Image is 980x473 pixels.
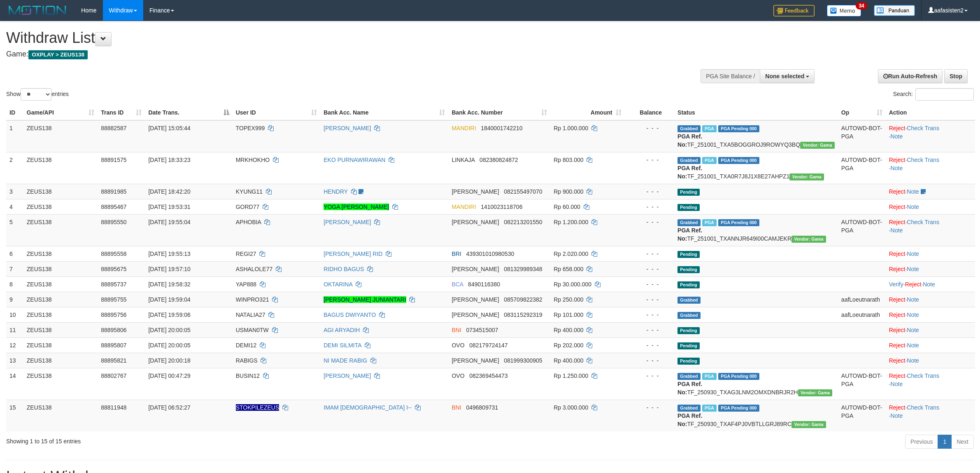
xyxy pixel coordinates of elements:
a: HENDRY [324,188,348,195]
img: MOTION_logo.png [6,4,69,16]
span: 88891575 [101,157,126,163]
a: Check Trans [907,219,939,225]
a: Reject [889,157,906,163]
td: ZEUS138 [23,322,98,337]
td: ZEUS138 [23,276,98,292]
span: [DATE] 19:58:32 [148,281,190,288]
span: Marked by aafsreyleap [702,405,717,412]
div: - - - [628,187,671,196]
span: 88895675 [101,266,126,272]
span: Rp 60.000 [554,204,580,210]
a: [PERSON_NAME] [324,125,371,131]
a: Check Trans [907,372,939,379]
td: ZEUS138 [23,261,98,276]
th: Date Trans.: activate to sort column descending [145,105,232,120]
a: Reject [889,311,906,318]
span: Copy 0496809731 to clipboard [466,404,498,411]
span: BNI [452,404,461,411]
div: - - - [628,295,671,304]
span: [DATE] 06:52:27 [148,404,190,411]
span: Grabbed [677,297,701,304]
span: Rp 1.200.000 [554,219,588,225]
span: [DATE] 19:55:13 [148,251,190,257]
span: BRI [452,251,461,257]
div: - - - [628,250,671,258]
b: PGA Ref. No: [677,227,702,242]
span: PGA Pending [718,157,759,164]
th: Bank Acc. Number: activate to sort column ascending [448,105,550,120]
a: Note [907,266,919,272]
a: Note [907,251,919,257]
span: Rp 250.000 [554,296,583,303]
div: - - - [628,403,671,412]
span: 88895467 [101,204,126,210]
td: ZEUS138 [23,152,98,184]
span: [PERSON_NAME] [452,357,499,364]
span: [DATE] 19:59:04 [148,296,190,303]
td: · [886,307,975,322]
span: Grabbed [677,405,701,412]
span: Rp 1.250.000 [554,372,588,379]
span: OVO [452,372,464,379]
td: · [886,322,975,337]
span: Pending [677,358,700,365]
a: Reject [889,296,906,303]
div: - - - [628,203,671,211]
td: aafLoeutnarath [838,292,886,307]
th: ID [6,105,23,120]
span: REGI27 [236,251,256,257]
a: OKTARINA [324,281,352,288]
span: GORD77 [236,204,260,210]
th: User ID: activate to sort column ascending [233,105,321,120]
span: Copy 081329989348 to clipboard [504,266,542,272]
span: PGA Pending [718,373,759,380]
a: [PERSON_NAME] RID [324,251,382,257]
span: Copy 085709822382 to clipboard [504,296,542,303]
td: 14 [6,368,23,400]
a: Note [907,296,919,303]
h4: Game: [6,50,645,59]
td: · · [886,276,975,292]
span: Pending [677,342,700,349]
a: Reject [889,266,906,272]
a: Previous [905,435,938,449]
a: Reject [905,281,922,288]
a: Reject [889,251,906,257]
input: Search: [915,88,974,101]
img: panduan.png [874,5,915,16]
td: · · [886,152,975,184]
div: PGA Site Balance / [701,69,760,83]
td: · [886,184,975,199]
span: Rp 3.000.000 [554,404,588,411]
td: · [886,353,975,368]
span: [DATE] 19:55:04 [148,219,190,225]
h1: Withdraw List [6,30,645,46]
td: 8 [6,276,23,292]
span: Grabbed [677,373,701,380]
span: Marked by aafanarl [702,219,717,226]
span: [PERSON_NAME] [452,266,499,272]
td: 10 [6,307,23,322]
a: [PERSON_NAME] [324,372,371,379]
span: Copy 1840001742210 to clipboard [481,125,522,131]
span: Rp 900.000 [554,188,583,195]
a: Note [907,327,919,333]
a: Reject [889,219,906,225]
td: ZEUS138 [23,120,98,152]
th: Status [674,105,838,120]
span: 88811948 [101,404,126,411]
span: APHOBIA [236,219,261,225]
span: [DATE] 20:00:05 [148,327,190,333]
td: 12 [6,337,23,353]
td: ZEUS138 [23,307,98,322]
td: · · [886,214,975,246]
a: Stop [944,69,968,83]
th: Game/API: activate to sort column ascending [23,105,98,120]
span: KYUNG11 [236,188,263,195]
span: [DATE] 18:33:23 [148,157,190,163]
td: 9 [6,292,23,307]
span: 88882587 [101,125,126,131]
a: Reject [889,404,906,411]
span: 88895756 [101,311,126,318]
div: - - - [628,356,671,365]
